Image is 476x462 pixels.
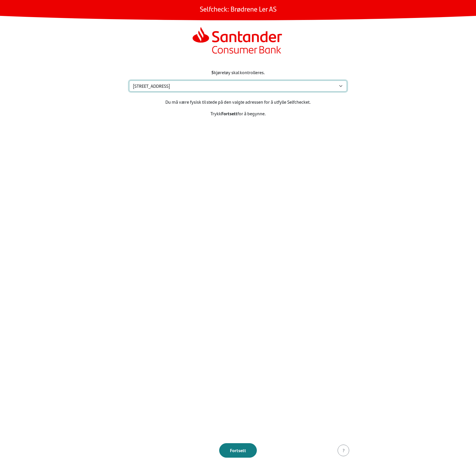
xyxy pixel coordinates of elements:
button: ? [338,445,349,456]
div: Fortsett [225,447,251,454]
div: kjøretøy skal kontrolleres. [129,69,347,76]
img: Santander Consumer Bank AS [190,25,286,57]
p: Trykk for å begynne. [129,110,347,117]
div: ? [341,447,345,454]
h1: Selfcheck: Brødrene Ler AS [200,5,277,13]
strong: 5 [211,69,214,76]
button: Fortsett [219,443,257,458]
p: Du må være fysisk til stede på den valgte adressen for å utfylle Selfchecket. [129,98,347,105]
strong: Fortsett [221,110,237,117]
